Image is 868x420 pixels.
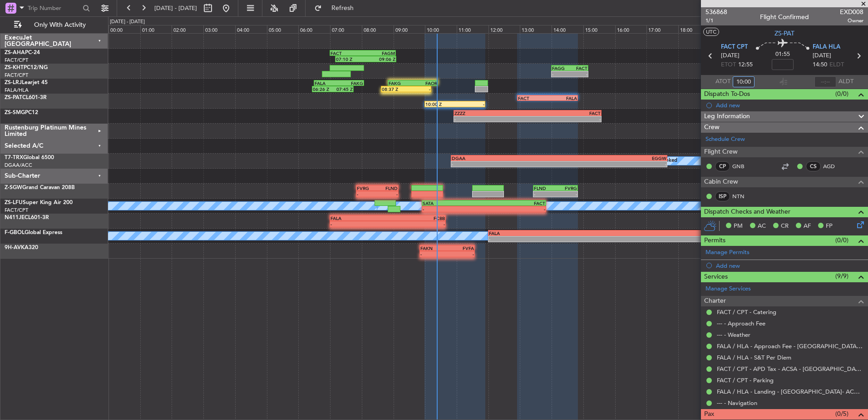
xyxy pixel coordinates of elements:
[5,110,38,115] a: ZS-SMGPC12
[559,161,666,167] div: -
[738,60,753,70] span: 12:55
[835,271,848,281] span: (9/9)
[377,185,398,191] div: FLND
[406,86,430,92] div: -
[5,215,49,220] a: N411JECL601-3R
[570,65,587,71] div: FACT
[235,25,267,33] div: 04:00
[716,262,863,270] div: Add new
[813,60,827,70] span: 14:50
[420,251,447,257] div: -
[840,17,863,25] span: Owner
[420,245,447,251] div: FAKN
[721,51,740,60] span: [DATE]
[705,7,727,17] span: 536868
[835,235,848,245] span: (0/0)
[704,177,738,187] span: Cabin Crew
[534,191,556,197] div: -
[330,221,388,227] div: -
[721,60,736,70] span: ETOT
[704,89,750,100] span: Dispatch To-Dos
[5,65,24,70] span: ZS-KHT
[484,206,545,212] div: -
[552,25,583,33] div: 14:00
[382,86,406,92] div: 08:37 Z
[705,17,727,25] span: 1/1
[5,155,23,160] span: T7-TRX
[715,161,730,171] div: CP
[528,110,601,116] div: FACT
[717,320,765,327] a: --- - Approach Fee
[5,215,25,220] span: N411JE
[838,77,853,86] span: ALDT
[717,331,750,339] a: --- - Weather
[840,7,863,17] span: EXD008
[520,25,552,33] div: 13:00
[5,72,28,79] a: FACT/CPT
[28,1,80,15] input: Trip Number
[615,25,647,33] div: 16:00
[774,29,794,38] span: ZS-PAT
[704,409,714,420] span: Pax
[5,230,25,235] span: F-GBOL
[455,101,484,107] div: -
[518,95,547,101] div: FACT
[5,95,47,100] a: ZS-PATCL601-3R
[357,185,377,191] div: FVRG
[721,43,748,52] span: FACT CPT
[826,222,833,231] span: FP
[363,50,395,56] div: FAGM
[552,71,570,77] div: -
[5,162,32,169] a: DGAA/ACC
[140,25,172,33] div: 01:00
[457,25,488,33] div: 11:00
[823,162,843,170] a: AGD
[570,71,587,77] div: -
[447,251,474,257] div: -
[489,230,670,236] div: FALA
[813,43,840,52] span: FALA HLA
[5,245,38,250] a: 9H-AVKA320
[315,80,339,86] div: FALA
[760,12,809,22] div: Flight Confirmed
[5,65,48,70] a: ZS-KHTPC12/NG
[10,18,99,32] button: Only With Activity
[758,222,766,231] span: AC
[814,76,836,87] input: --:--
[705,248,750,257] a: Manage Permits
[704,207,790,217] span: Dispatch Checks and Weather
[715,77,730,86] span: ATOT
[5,95,22,100] span: ZS-PAT
[547,95,577,101] div: FALA
[330,25,362,33] div: 07:00
[715,191,730,201] div: ISP
[555,185,577,191] div: FVRG
[388,221,445,227] div: -
[717,365,863,373] a: FACT / CPT - APD Tax - ACSA - [GEOGRAPHIC_DATA] International FACT / CPT
[835,409,848,419] span: (0/5)
[394,25,425,33] div: 09:00
[377,191,398,197] div: -
[717,308,776,316] a: FACT / CPT - Catering
[488,25,520,33] div: 12:00
[829,60,844,70] span: ELDT
[813,51,831,60] span: [DATE]
[5,200,73,205] a: ZS-LFUSuper King Air 200
[717,399,757,407] a: --- - Navigation
[704,235,725,246] span: Permits
[362,25,394,33] div: 08:00
[454,116,528,122] div: -
[732,192,753,200] a: NTN
[583,25,615,33] div: 15:00
[413,80,437,86] div: FAOR
[24,22,96,28] span: Only With Activity
[298,25,330,33] div: 06:00
[389,80,413,86] div: FAKG
[5,230,62,235] a: F-GBOLGlobal Express
[425,25,457,33] div: 10:00
[704,272,728,282] span: Services
[670,236,851,242] div: -
[310,1,365,15] button: Refresh
[646,25,678,33] div: 17:00
[705,285,751,294] a: Manage Services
